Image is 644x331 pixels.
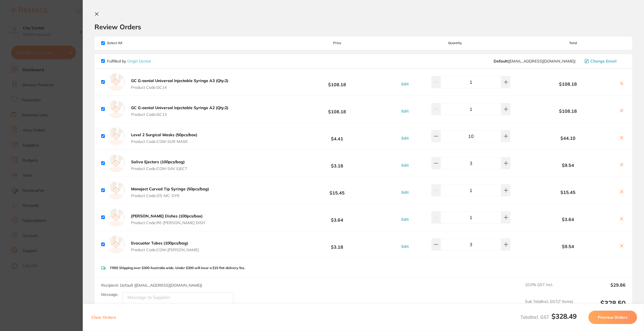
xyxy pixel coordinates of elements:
[400,163,410,168] button: Edit
[129,105,230,117] button: GC G-aenial Universal Injectable Syringe A2 (Qty:2) Product Code:GC13
[583,59,626,64] button: Change Email
[525,299,573,315] span: Sub Total Incl. GST ( 7 Items)
[107,100,125,118] img: empty.jpg
[285,185,390,195] b: $15.45
[590,59,617,63] span: Change Email
[107,59,151,63] p: Fulfilled by
[588,311,637,324] button: Preview Orders
[131,139,197,144] span: Product Code: COM-SUR MASK
[110,266,245,270] p: FREE Shipping over $300 Australia wide. Under $300 will incur a $15 flat delivery fee.
[285,212,390,222] b: $3.64
[129,159,189,171] button: Saliva Ejectors (100pcs/bag) Product Code:COM-SAV EJECT
[129,132,199,144] button: Level 2 Surgical Masks (50pcs/box) Product Code:COM-SUR MASK
[131,193,209,198] span: Product Code: OS-MC-SYR
[107,208,125,226] img: empty.jpg
[131,248,199,252] span: Product Code: COM-[PERSON_NAME]
[521,244,615,249] b: $9.54
[551,312,577,320] b: $328.49
[521,109,615,114] b: $108.18
[577,299,626,315] output: $328.50
[107,181,125,199] img: empty.jpg
[107,236,125,253] img: empty.jpg
[285,77,390,87] b: $108.18
[131,186,209,191] b: Monoject Curved Tip Syringe (50pcs/bag)
[494,59,508,64] b: Default
[94,23,632,31] h2: Review Orders
[525,282,573,295] span: 10.0 % GST Incl.
[285,104,390,114] b: $108.18
[521,81,615,87] b: $108.18
[131,112,228,117] span: Product Code: GC13
[131,105,228,110] b: GC G-aenial Universal Injectable Syringe A2 (Qty:2)
[131,159,185,164] b: Saliva Ejectors (100pcs/bag)
[129,78,230,90] button: GC G-aenial Universal Injectable Syringe A3 (Qty:2) Product Code:GC14
[129,186,211,198] button: Monoject Curved Tip Syringe (50pcs/bag) Product Code:OS-MC-SYR
[131,220,205,225] span: Product Code: RE-[PERSON_NAME] DISH
[494,59,576,63] span: info@origindental.com.au
[400,109,410,114] button: Edit
[400,81,410,87] button: Edit
[107,73,125,91] img: empty.jpg
[577,282,626,295] output: $29.86
[521,163,615,168] b: $9.54
[520,314,577,320] span: Total Incl. GST
[101,283,202,288] span: Recipient: Default ( [EMAIL_ADDRESS][DOMAIN_NAME] )
[131,241,188,246] b: Evacuator Tubes (100pcs/bag)
[131,85,228,90] span: Product Code: GC14
[521,217,615,222] b: $3.64
[400,217,410,222] button: Edit
[129,214,207,225] button: [PERSON_NAME] Dishes (100pcs/box) Product Code:RE-[PERSON_NAME] DISH
[521,136,615,141] b: $44.10
[521,41,626,45] span: Total
[101,41,157,45] span: Select All
[285,158,390,168] b: $3.18
[107,154,125,172] img: empty.jpg
[285,131,390,141] b: $4.41
[101,292,118,297] label: Message:
[131,166,187,171] span: Product Code: COM-SAV EJECT
[131,214,203,219] b: [PERSON_NAME] Dishes (100pcs/box)
[131,132,197,137] b: Level 2 Surgical Masks (50pcs/box)
[127,59,151,64] a: Origin Dental
[400,190,410,195] button: Edit
[131,78,228,83] b: GC G-aenial Universal Injectable Syringe A3 (Qty:2)
[90,311,118,324] button: Clear Orders
[129,241,200,252] button: Evacuator Tubes (100pcs/bag) Product Code:COM-[PERSON_NAME]
[285,239,390,250] b: $3.18
[521,190,615,195] b: $15.45
[285,41,390,45] span: Price
[400,136,410,141] button: Edit
[400,244,410,249] button: Edit
[107,127,125,145] img: empty.jpg
[390,41,521,45] span: Quantity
